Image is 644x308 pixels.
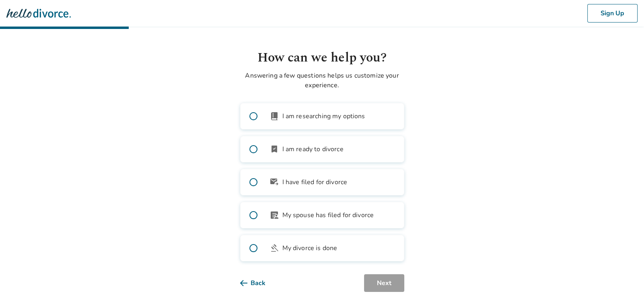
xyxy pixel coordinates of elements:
span: My divorce is done [282,243,337,253]
iframe: Chat Widget [604,269,644,308]
span: bookmark_check [270,144,279,154]
button: Sign Up [587,4,638,23]
span: I have filed for divorce [282,177,348,187]
span: I am researching my options [282,111,365,121]
button: Next [364,274,404,292]
span: book_2 [270,111,279,121]
span: gavel [270,243,279,253]
span: My spouse has filed for divorce [282,210,374,220]
span: I am ready to divorce [282,144,344,154]
p: Answering a few questions helps us customize your experience. [240,71,404,90]
h1: How can we help you? [240,48,404,68]
span: article_person [270,210,279,220]
span: outgoing_mail [270,177,279,187]
button: Back [240,274,278,292]
img: Hello Divorce Logo [6,5,71,21]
